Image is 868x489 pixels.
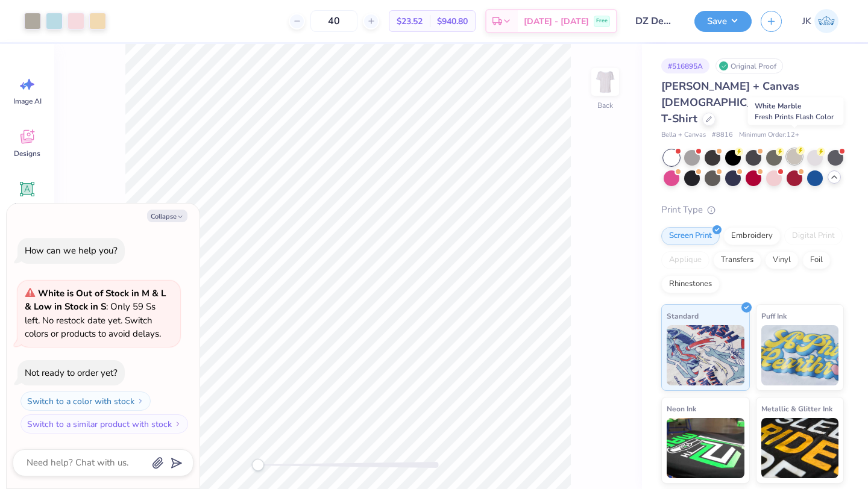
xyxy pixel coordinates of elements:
span: [PERSON_NAME] + Canvas [DEMOGRAPHIC_DATA]' Slouchy T-Shirt [661,79,831,126]
img: Metallic & Glitter Ink [761,418,839,478]
span: Free [596,17,608,25]
button: Collapse [147,210,187,222]
span: Designs [14,149,40,158]
div: Not ready to order yet? [25,367,118,379]
span: Bella + Canvas [661,130,706,140]
div: Original Proof [715,58,783,73]
strong: White is Out of Stock in M & L & Low in Stock in S [25,287,166,313]
div: How can we help you? [25,244,118,257]
span: $23.52 [397,15,423,28]
img: Standard [667,325,744,385]
div: Embroidery [723,227,781,245]
span: Metallic & Glitter Ink [761,402,832,415]
div: Screen Print [661,227,720,245]
div: Applique [661,251,709,269]
span: Neon Ink [667,402,696,415]
span: Standard [667,310,699,322]
div: Back [597,100,613,111]
span: $940.80 [437,15,468,28]
a: JK [797,9,844,33]
div: White Marble [748,98,844,125]
img: Switch to a similar product with stock [174,420,181,428]
div: # 516895A [661,58,709,73]
span: : Only 59 Ss left. No restock date yet. Switch colors or products to avoid delays. [25,287,166,340]
img: Joshua Kelley [814,9,838,33]
img: Puff Ink [761,325,839,385]
span: Fresh Prints Flash Color [755,112,834,122]
span: [DATE] - [DATE] [524,15,589,28]
div: Accessibility label [252,459,264,471]
button: Switch to a similar product with stock [20,414,188,434]
span: JK [802,14,811,28]
button: Save [694,11,752,32]
img: Switch to a color with stock [137,397,144,405]
div: Vinyl [765,251,799,269]
img: Neon Ink [667,418,744,478]
input: – – [310,10,357,32]
span: Image AI [13,96,42,106]
div: Transfers [713,251,761,269]
span: Puff Ink [761,310,787,322]
span: Minimum Order: 12 + [739,130,799,140]
span: Add Text [13,201,42,211]
span: # 8816 [712,130,733,140]
div: Digital Print [784,227,843,245]
button: Switch to a color with stock [20,391,151,411]
div: Foil [802,251,831,269]
div: Print Type [661,203,844,217]
div: Rhinestones [661,275,720,293]
img: Back [593,70,617,94]
input: Untitled Design [626,9,685,33]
